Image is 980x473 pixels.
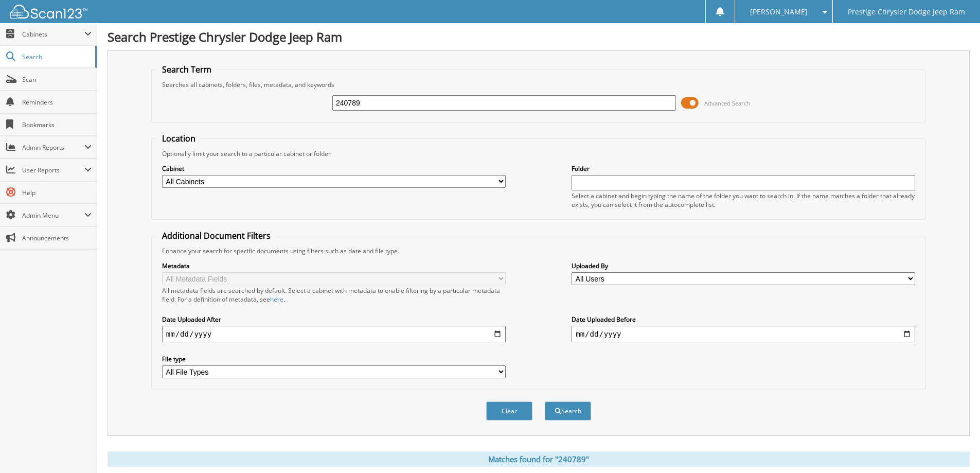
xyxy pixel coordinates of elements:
[750,9,808,15] span: [PERSON_NAME]
[162,286,506,304] div: All metadata fields are searched by default. Select a cabinet with metadata to enable filtering b...
[157,133,201,144] legend: Location
[704,99,750,107] span: Advanced Search
[22,75,92,84] span: Scan
[157,230,276,241] legend: Additional Document Filters
[22,234,92,242] span: Announcements
[486,401,532,421] button: Clear
[572,326,915,342] input: end
[157,64,217,75] legend: Search Term
[157,149,920,158] div: Optionally limit your search to a particular cabinet or folder
[162,315,506,324] label: Date Uploaded After
[108,28,970,45] h1: Search Prestige Chrysler Dodge Jeep Ram
[22,143,84,152] span: Admin Reports
[162,326,506,342] input: start
[162,261,506,270] label: Metadata
[572,261,915,270] label: Uploaded By
[108,451,970,467] div: Matches found for "240789"
[22,98,92,107] span: Reminders
[572,191,915,209] div: Select a cabinet and begin typing the name of the folder you want to search in. If the name match...
[157,80,920,89] div: Searches all cabinets, folders, files, metadata, and keywords
[162,164,506,173] label: Cabinet
[22,52,90,61] span: Search
[545,401,591,421] button: Search
[157,247,920,255] div: Enhance your search for specific documents using filters such as date and file type.
[10,5,87,19] img: scan123-logo-white.svg
[22,166,84,174] span: User Reports
[572,315,915,324] label: Date Uploaded Before
[22,120,92,129] span: Bookmarks
[848,9,965,15] span: Prestige Chrysler Dodge Jeep Ram
[22,188,92,197] span: Help
[22,211,84,220] span: Admin Menu
[162,355,506,363] label: File type
[572,164,915,173] label: Folder
[22,30,84,39] span: Cabinets
[270,295,283,304] a: here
